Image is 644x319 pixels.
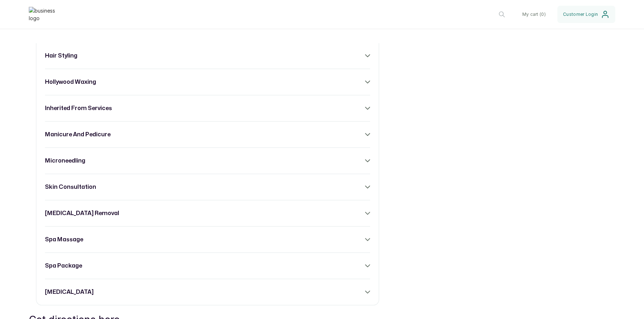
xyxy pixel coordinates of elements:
h3: skin consultation [45,183,96,191]
h3: hair styling [45,51,77,60]
h3: [MEDICAL_DATA] [45,288,94,296]
button: Customer Login [557,6,615,23]
h3: [MEDICAL_DATA] removal [45,209,119,218]
h3: spa massage [45,235,83,244]
h3: manicure and pedicure [45,130,111,139]
h3: inherited from services [45,104,112,113]
span: Customer Login [563,12,598,17]
h3: spa package [45,261,82,270]
img: business logo [29,7,58,22]
h3: microneedling [45,156,85,165]
h3: hollywood waxing [45,78,96,86]
button: My cart (0) [516,6,551,23]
